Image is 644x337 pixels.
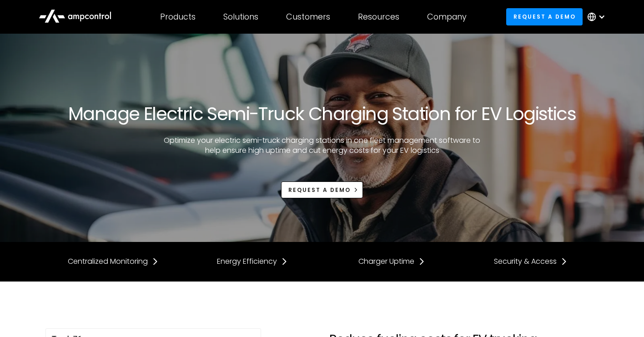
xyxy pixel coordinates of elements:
[358,257,414,267] div: Charger Uptime
[358,257,425,267] a: Charger Uptime
[68,257,148,267] div: Centralized Monitoring
[494,257,568,267] a: Security & Access
[217,257,288,267] a: Energy Efficiency
[358,12,399,22] div: Resources
[281,181,363,198] a: REQUEST A DEMO
[160,12,196,22] div: Products
[506,8,583,25] a: Request a demo
[156,136,488,156] p: Optimize your electric semi-truck charging stations in one fleet management software to help ensu...
[286,12,330,22] div: Customers
[223,12,258,22] div: Solutions
[217,257,277,267] div: Energy Efficiency
[427,12,467,22] div: Company
[494,257,557,267] div: Security & Access
[288,186,351,194] span: REQUEST A DEMO
[68,257,159,267] a: Centralized Monitoring
[68,103,576,125] h1: Manage Electric Semi-Truck Charging Station for EV Logistics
